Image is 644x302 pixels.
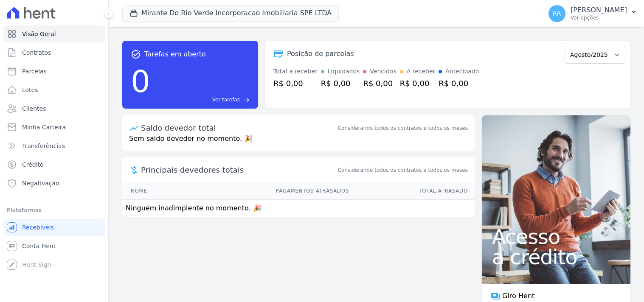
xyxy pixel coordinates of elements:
[22,30,56,38] span: Visão Geral
[122,182,185,200] th: Nome
[7,205,101,215] div: Plataformas
[370,67,396,76] div: Vencidos
[553,11,561,17] span: RR
[122,134,475,151] p: Sem saldo devedor no momento. 🎉
[287,49,354,59] div: Posição de parcelas
[571,14,627,21] p: Ver opções
[212,96,240,103] span: Ver tarefas
[131,49,141,59] span: task_alt
[338,166,468,174] span: Considerando todos os contratos e todos os meses
[3,25,105,42] a: Visão Geral
[22,160,44,169] span: Crédito
[131,59,150,103] div: 0
[3,175,105,192] a: Negativação
[3,119,105,136] a: Minha Carteira
[22,123,66,131] span: Minha Carteira
[492,226,620,247] span: Acesso
[439,78,479,89] div: R$ 0,00
[445,67,479,76] div: Antecipado
[338,124,468,132] div: Considerando todos os contratos e todos os meses
[492,247,620,267] span: a crédito
[144,49,206,59] span: Tarefas em aberto
[22,48,51,57] span: Contratos
[141,122,336,134] div: Saldo devedor total
[141,164,336,176] span: Principais devedores totais
[122,5,339,21] button: Mirante Do Rio Verde Incorporacao Imobiliaria SPE LTDA
[542,2,644,25] button: RR [PERSON_NAME] Ver opções
[400,78,436,89] div: R$ 0,00
[22,67,47,75] span: Parcelas
[243,97,250,103] span: east
[3,81,105,98] a: Lotes
[22,223,54,232] span: Recebíveis
[3,100,105,117] a: Clientes
[349,182,475,200] th: Total Atrasado
[407,67,436,76] div: A receber
[154,96,250,103] a: Ver tarefas east
[363,78,396,89] div: R$ 0,00
[22,242,56,250] span: Conta Hent
[3,156,105,173] a: Crédito
[328,67,360,76] div: Liquidados
[273,67,318,76] div: Total a receber
[273,78,318,89] div: R$ 0,00
[22,179,59,187] span: Negativação
[3,219,105,236] a: Recebíveis
[3,44,105,61] a: Contratos
[185,182,349,200] th: Pagamentos Atrasados
[22,86,38,94] span: Lotes
[571,6,627,14] p: [PERSON_NAME]
[3,238,105,254] a: Conta Hent
[122,200,475,217] td: Ninguém inadimplente no momento. 🎉
[3,63,105,80] a: Parcelas
[22,104,46,113] span: Clientes
[22,142,65,150] span: Transferências
[3,137,105,154] a: Transferências
[321,78,360,89] div: R$ 0,00
[502,291,534,301] span: Giro Hent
